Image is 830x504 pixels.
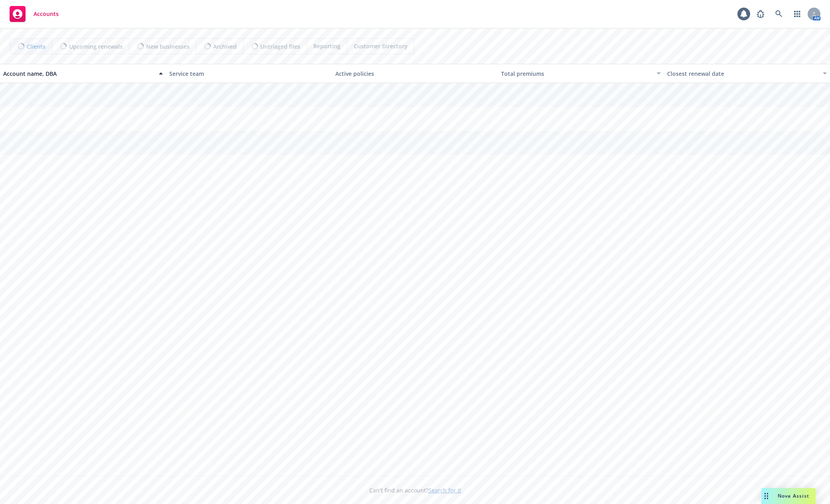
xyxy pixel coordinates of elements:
[335,69,495,78] div: Active policies
[6,3,62,25] a: Accounts
[3,69,154,78] div: Account name, DBA
[313,42,341,50] span: Reporting
[260,42,300,51] span: Untriaged files
[664,64,830,83] button: Closest renewal date
[667,69,818,78] div: Closest renewal date
[771,6,787,22] a: Search
[753,6,769,22] a: Report a Bug
[354,42,408,50] span: Customer Directory
[34,11,59,17] span: Accounts
[761,488,771,504] div: Drag to move
[369,486,461,494] span: Can't find an account?
[27,42,46,51] span: Clients
[169,69,329,78] div: Service team
[166,64,332,83] button: Service team
[146,42,190,51] span: New businesses
[498,64,664,83] button: Total premiums
[501,69,652,78] div: Total premiums
[789,6,805,22] a: Switch app
[332,64,498,83] button: Active policies
[69,42,123,51] span: Upcoming renewals
[213,42,237,51] span: Archived
[778,492,809,499] span: Nova Assist
[761,488,816,504] button: Nova Assist
[428,486,461,494] a: Search for it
